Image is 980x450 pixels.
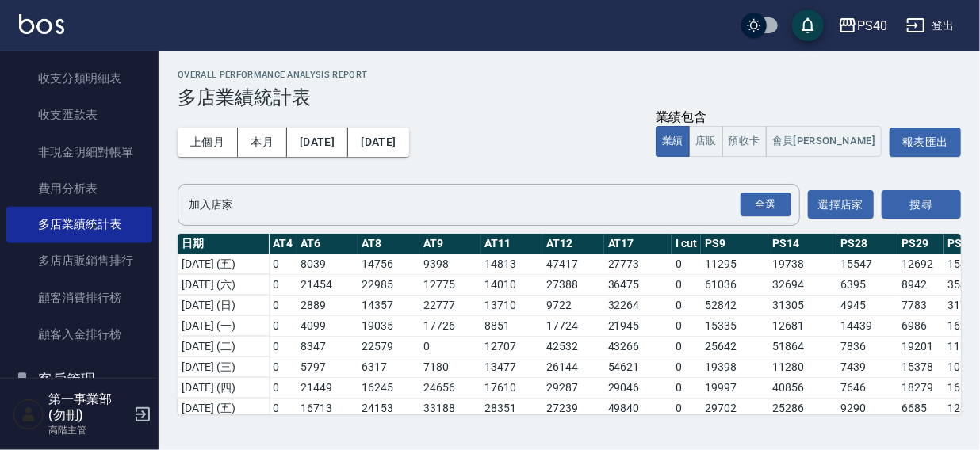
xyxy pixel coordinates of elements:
[701,295,769,315] td: 52842
[358,295,419,315] td: 14357
[701,357,769,377] td: 19398
[348,128,408,157] button: [DATE]
[481,398,543,418] td: 28351
[836,295,898,315] td: 4945
[48,391,129,423] h5: 第一事業部 (勿刪)
[358,254,419,274] td: 14756
[419,377,481,398] td: 24656
[836,398,898,418] td: 9290
[898,254,944,274] td: 12692
[768,398,836,418] td: 25286
[269,336,297,357] td: 0
[269,295,297,315] td: 0
[836,274,898,295] td: 6395
[269,315,297,336] td: 0
[178,70,961,80] h2: Overall Performance Analysis Report
[768,377,836,398] td: 40856
[185,191,769,219] input: 店家名稱
[13,399,44,430] img: Person
[542,254,604,274] td: 47417
[19,14,64,34] img: Logo
[604,357,672,377] td: 54621
[836,234,898,254] th: PS28
[542,234,604,254] th: AT12
[178,398,269,418] td: [DATE] (五)
[604,377,672,398] td: 29046
[297,254,358,274] td: 8039
[604,254,672,274] td: 27773
[6,243,152,280] a: 多店店販銷售排行
[656,126,690,157] button: 業績
[269,377,297,398] td: 0
[297,357,358,377] td: 5797
[604,274,672,295] td: 36475
[768,295,836,315] td: 31305
[481,315,543,336] td: 8851
[701,377,769,398] td: 19997
[832,10,894,42] button: PS40
[6,207,152,243] a: 多店業績統計表
[604,398,672,418] td: 49840
[419,315,481,336] td: 17726
[604,336,672,357] td: 43266
[836,357,898,377] td: 7439
[542,315,604,336] td: 17724
[701,274,769,295] td: 61036
[898,234,944,254] th: PS29
[178,377,269,398] td: [DATE] (四)
[857,16,887,36] div: PS40
[542,295,604,315] td: 9722
[768,336,836,357] td: 51864
[701,398,769,418] td: 29702
[672,274,701,295] td: 0
[6,97,152,133] a: 收支匯款表
[48,423,129,437] p: 高階主管
[178,357,269,377] td: [DATE] (三)
[419,254,481,274] td: 9398
[792,10,824,41] button: save
[297,274,358,295] td: 21454
[178,315,269,336] td: [DATE] (一)
[768,357,836,377] td: 11280
[741,193,791,217] div: 全選
[768,234,836,254] th: PS14
[6,280,152,317] a: 顧客消費排行榜
[898,274,944,295] td: 8942
[672,254,701,274] td: 0
[419,295,481,315] td: 22777
[604,315,672,336] td: 21945
[542,357,604,377] td: 26144
[836,377,898,398] td: 7646
[898,336,944,357] td: 19201
[882,190,961,219] button: 搜尋
[701,254,769,274] td: 11295
[481,336,543,357] td: 12707
[768,254,836,274] td: 19738
[542,377,604,398] td: 29287
[178,254,269,274] td: [DATE] (五)
[419,336,481,357] td: 0
[269,357,297,377] td: 0
[6,317,152,353] a: 顧客入金排行榜
[672,295,701,315] td: 0
[297,315,358,336] td: 4099
[358,377,419,398] td: 16245
[890,128,961,157] button: 報表匯出
[808,190,874,219] button: 選擇店家
[768,274,836,295] td: 32694
[481,274,543,295] td: 14010
[297,398,358,418] td: 16713
[768,315,836,336] td: 12681
[672,315,701,336] td: 0
[689,126,723,157] button: 店販
[481,295,543,315] td: 13710
[178,234,269,254] th: 日期
[542,274,604,295] td: 27388
[419,234,481,254] th: AT9
[656,109,882,126] div: 業績包含
[269,254,297,274] td: 0
[358,315,419,336] td: 19035
[178,295,269,315] td: [DATE] (日)
[358,234,419,254] th: AT8
[737,189,794,220] button: Open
